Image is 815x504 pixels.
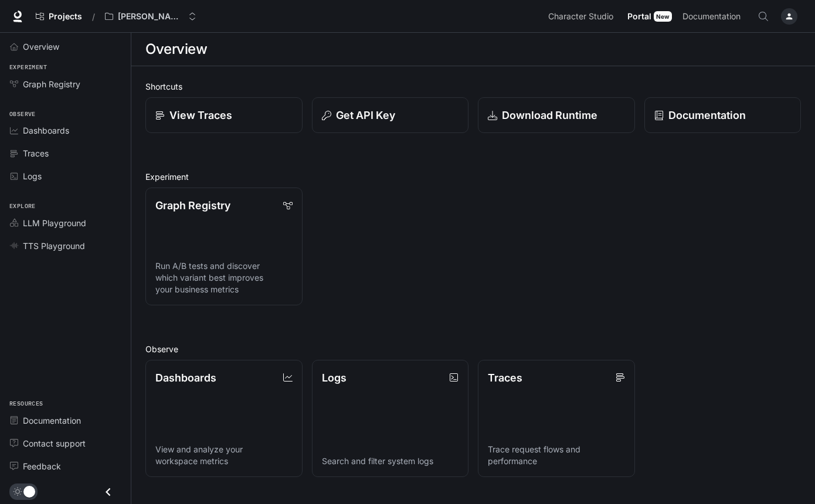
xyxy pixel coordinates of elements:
[5,166,126,186] a: Logs
[5,456,126,476] a: Feedback
[145,343,801,355] h2: Observe
[118,12,184,22] p: [PERSON_NAME] Avatar
[5,213,126,233] a: LLM Playground
[100,5,202,28] button: Open workspace menu
[5,236,126,256] a: TTS Playground
[23,170,42,182] span: Logs
[23,147,49,159] span: Traces
[488,370,522,386] p: Traces
[623,5,677,28] a: PortalNew
[644,97,802,133] a: Documentation
[23,485,35,498] span: Dark mode toggle
[478,97,635,133] a: Download Runtime
[312,360,469,478] a: LogsSearch and filter system logs
[155,260,293,295] p: Run A/B tests and discover which variant best improves your business metrics
[145,38,207,61] h1: Overview
[654,11,672,22] div: New
[23,414,81,427] span: Documentation
[155,444,293,467] p: View and analyze your workspace metrics
[145,360,303,478] a: DashboardsView and analyze your workspace metrics
[5,120,126,141] a: Dashboards
[145,188,303,305] a: Graph RegistryRun A/B tests and discover which variant best improves your business metrics
[5,36,126,57] a: Overview
[23,437,86,449] span: Contact support
[678,5,749,28] a: Documentation
[23,124,69,137] span: Dashboards
[5,143,126,164] a: Traces
[23,78,80,90] span: Graph Registry
[548,9,613,24] span: Character Studio
[145,80,801,93] h2: Shortcuts
[627,9,651,24] span: Portal
[145,171,801,183] h2: Experiment
[23,460,61,472] span: Feedback
[488,444,625,467] p: Trace request flows and performance
[155,197,230,213] p: Graph Registry
[145,97,303,133] a: View Traces
[169,107,232,123] p: View Traces
[502,107,597,123] p: Download Runtime
[5,410,126,431] a: Documentation
[478,360,635,478] a: TracesTrace request flows and performance
[49,12,82,22] span: Projects
[30,5,87,28] a: Go to projects
[5,74,126,94] a: Graph Registry
[682,9,741,24] span: Documentation
[322,455,459,467] p: Search and filter system logs
[336,107,395,123] p: Get API Key
[752,5,775,28] button: Open Command Menu
[668,107,746,123] p: Documentation
[155,370,216,386] p: Dashboards
[544,5,622,28] a: Character Studio
[87,11,100,23] div: /
[23,40,59,53] span: Overview
[23,240,85,252] span: TTS Playground
[5,433,126,454] a: Contact support
[95,480,121,504] button: Close drawer
[23,217,86,229] span: LLM Playground
[312,97,469,133] button: Get API Key
[322,370,347,386] p: Logs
